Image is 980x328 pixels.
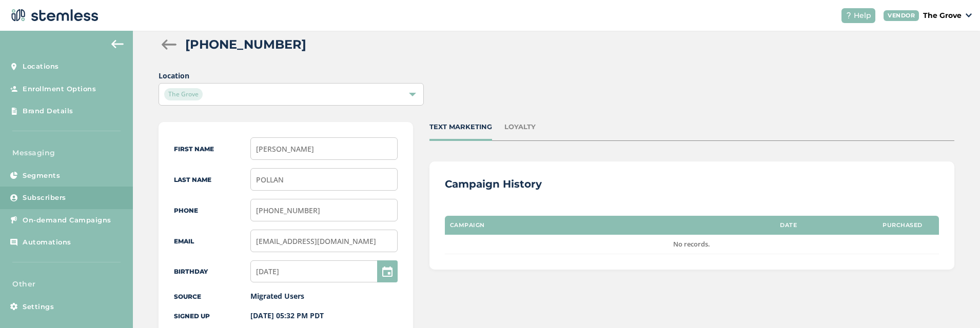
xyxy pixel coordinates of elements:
label: First Name [174,145,214,153]
div: VENDOR [884,10,919,21]
label: Last Name [174,176,211,183]
span: Brand Details [23,106,73,116]
span: Segments [23,171,60,181]
img: icon_down-arrow-small-66adaf34.svg [966,13,972,17]
span: Automations [23,237,71,248]
label: Source [174,293,201,300]
span: The Grove [164,88,203,100]
label: [DATE] 05:32 PM PDT [250,311,324,320]
img: icon-help-white-03924b79.svg [846,12,852,18]
h2: [PHONE_NUMBER] [185,35,306,54]
label: Birthday [174,268,208,275]
iframe: Chat Widget [929,279,980,328]
label: Migrated Users [250,291,304,301]
input: MM/DD/YYYY [250,260,397,282]
label: Date [780,222,797,229]
label: Campaign [450,222,485,229]
span: Settings [23,302,54,312]
h3: Campaign History [445,177,542,191]
label: Location [159,70,424,81]
label: Signed up [174,312,210,320]
div: TEXT MARKETING [429,122,492,132]
img: logo-dark-0685b13c.svg [8,5,99,26]
span: No records. [673,239,710,249]
span: Subscribers [23,193,66,203]
div: LOYALTY [504,122,536,132]
label: Phone [174,207,198,214]
span: Locations [23,61,59,72]
label: Purchased [883,222,923,229]
span: On-demand Campaigns [23,215,111,225]
img: icon-arrow-back-accent-c549486e.svg [111,40,124,48]
label: Email [174,237,194,245]
p: The Grove [923,10,962,21]
span: Help [854,10,871,21]
span: Enrollment Options [23,84,96,94]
